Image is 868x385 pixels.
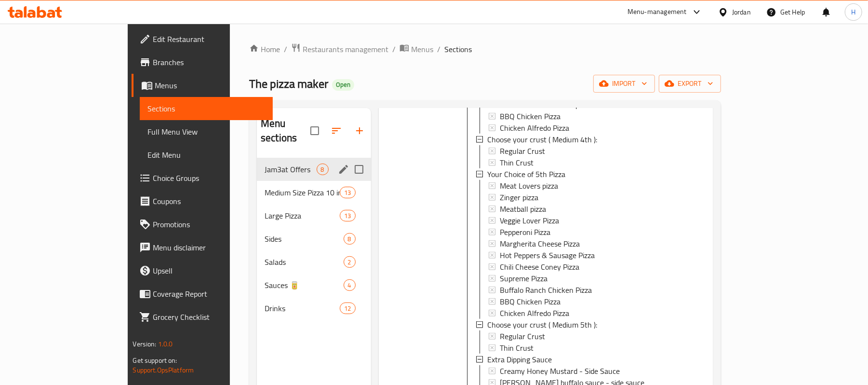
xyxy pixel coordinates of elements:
span: 13 [340,211,355,220]
a: Support.OpsPlatform [133,364,194,376]
span: Menus [411,43,433,55]
span: Veggie Lover Pizza [500,215,559,226]
button: Add section [348,119,371,142]
a: Sections [140,97,273,120]
div: Large Pizza13 [257,204,371,227]
span: Regular Crust [500,330,545,342]
div: Salads2 [257,250,371,274]
span: Edit Menu [147,149,265,161]
span: The pizza maker [249,73,328,95]
span: Full Menu View [147,126,265,137]
a: Coupons [132,190,273,213]
span: Jam3at Offers [265,164,316,175]
a: Grocery Checklist [132,305,273,329]
span: Menu disclaimer [153,242,265,253]
span: Pepperoni Pizza [500,226,550,238]
div: Drinks12 [257,297,371,320]
div: Open [332,79,354,91]
span: Supreme Pizza [500,273,548,284]
span: 4 [344,281,355,290]
a: Menu disclaimer [132,236,273,259]
a: Upsell [132,259,273,282]
nav: Menu sections [257,154,371,324]
span: Drinks [265,302,340,314]
a: Menus [132,74,273,97]
span: H [851,7,855,17]
span: 12 [340,304,355,313]
a: Branches [132,51,273,74]
li: / [392,43,396,55]
div: Medium Size Pizza 10 inch13 [257,181,371,204]
a: Restaurants management [291,43,388,55]
span: 1.0.0 [158,338,173,350]
span: Sort sections [325,119,348,142]
div: items [340,302,355,314]
span: Sauces 🥫 [265,279,343,291]
div: Menu-management [628,6,687,18]
span: 2 [344,258,355,267]
div: Sauces 🥫4 [257,274,371,297]
span: 8 [317,165,328,174]
button: import [593,75,655,93]
span: Sections [147,103,265,114]
a: Promotions [132,213,273,236]
a: Full Menu View [140,120,273,143]
span: Open [332,81,354,89]
span: Get support on: [133,354,177,367]
a: Menus [400,43,433,55]
span: Chicken Alfredo Pizza [500,122,569,134]
div: Jam3at Offers8edit [257,158,371,181]
div: Jordan [732,7,751,17]
div: Sides8 [257,227,371,250]
div: items [340,187,355,198]
div: items [344,233,356,245]
span: Choose your crust ( Medium 5th ): [487,319,597,330]
span: 13 [340,188,355,197]
nav: breadcrumb [249,43,721,55]
span: Hot Peppers & Sausage Pizza [500,249,595,261]
div: items [340,210,355,221]
div: items [317,164,329,175]
span: Chicken Alfredo Pizza [500,307,569,319]
span: 8 [344,234,355,244]
span: Regular Crust [500,145,545,157]
span: Chili Cheese Coney Pizza [500,261,579,273]
span: Your Choice of 5th Pizza [487,168,565,180]
button: edit [336,162,351,177]
span: Medium Size Pizza 10 inch [265,187,340,198]
span: BBQ Chicken Pizza [500,296,561,307]
span: Thin Crust [500,157,534,168]
span: Thin Crust [500,342,534,354]
h2: Menu sections [261,116,310,145]
div: items [344,279,356,291]
a: Edit Menu [140,143,273,166]
span: Buffalo Ranch Chicken Pizza [500,284,592,296]
span: Meatball pizza [500,203,546,215]
span: Upsell [153,265,265,276]
span: Sections [444,43,472,55]
span: Margherita Cheese Pizza [500,238,580,249]
span: Coupons [153,195,265,207]
span: BBQ Chicken Pizza [500,110,561,122]
span: import [601,78,647,90]
span: Menus [155,80,265,91]
div: items [344,256,356,268]
span: Branches [153,56,265,68]
span: Meat Lovers pizza [500,180,558,192]
span: Restaurants management [303,43,388,55]
li: / [284,43,287,55]
a: Edit Restaurant [132,27,273,51]
span: Version: [133,338,156,350]
span: Sides [265,233,343,245]
span: Coverage Report [153,288,265,300]
span: Edit Restaurant [153,33,265,45]
span: Large Pizza [265,210,340,221]
span: Extra Dipping Sauce [487,354,552,365]
span: Promotions [153,219,265,230]
span: Choice Groups [153,172,265,184]
span: Choose your crust ( Medium 4th ): [487,134,597,145]
span: Select all sections [305,121,325,141]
